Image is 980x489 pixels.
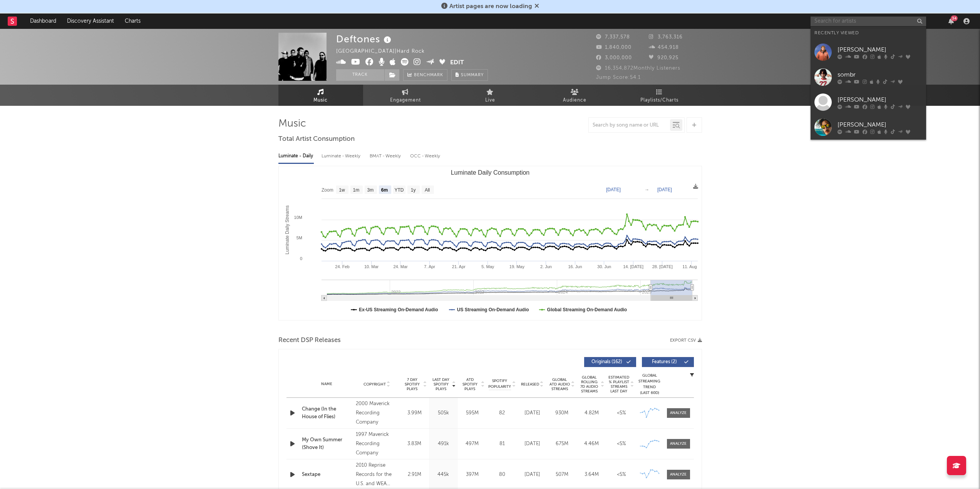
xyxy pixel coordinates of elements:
[682,264,697,269] text: 11. Aug
[449,3,532,10] span: Artist pages are now loading
[356,430,398,458] div: 1997 Maverick Recording Company
[353,187,359,193] text: 1m
[431,377,451,391] span: Last Day Spotify Plays
[584,357,636,367] button: Originals(162)
[521,382,539,387] span: Released
[359,307,438,312] text: Ex-US Streaming On-Demand Audio
[811,40,926,65] a: [PERSON_NAME]
[596,66,680,71] span: 16,354,872 Monthly Listeners
[402,471,427,479] div: 2.91M
[519,471,545,479] div: [DATE]
[370,150,402,163] div: BMAT - Weekly
[313,96,328,105] span: Music
[414,71,443,80] span: Benchmark
[838,120,922,129] div: [PERSON_NAME]
[533,85,617,106] a: Audience
[608,471,634,479] div: <5%
[452,264,465,269] text: 21. Apr
[394,187,404,193] text: YTD
[606,187,621,192] text: [DATE]
[579,409,605,417] div: 4.82M
[278,150,314,163] div: Luminate - Daily
[424,187,429,193] text: All
[596,55,632,60] span: 3,000,000
[608,409,634,417] div: <5%
[302,436,352,451] a: My Own Summer (Shove It)
[390,96,421,105] span: Engagement
[547,307,627,312] text: Global Streaming On-Demand Audio
[563,96,586,105] span: Audience
[431,409,456,417] div: 505k
[948,18,954,24] button: 34
[549,377,570,391] span: Global ATD Audio Streams
[838,70,922,79] div: sombr
[649,35,683,40] span: 3,763,316
[278,135,355,144] span: Total Artist Consumption
[649,45,679,50] span: 454,918
[364,382,386,387] span: Copyright
[811,65,926,90] a: sombr
[322,187,333,193] text: Zoom
[294,215,302,220] text: 10M
[540,264,551,269] text: 2. Jun
[657,187,672,192] text: [DATE]
[549,471,575,479] div: 507M
[410,187,415,193] text: 1y
[461,73,484,77] span: Summary
[424,264,435,269] text: 7. Apr
[448,85,533,106] a: Live
[596,75,641,80] span: Jump Score: 54.1
[951,15,958,21] div: 34
[647,360,682,364] span: Features ( 2 )
[460,440,485,448] div: 497M
[549,409,575,417] div: 930M
[450,58,464,68] button: Edit
[431,471,456,479] div: 445k
[460,471,485,479] div: 397M
[451,69,488,81] button: Summary
[302,406,352,421] a: Change (In the House of Flies)
[410,150,441,163] div: OCC - Weekly
[62,13,119,29] a: Discovery Assistant
[431,440,456,448] div: 491k
[838,45,922,54] div: [PERSON_NAME]
[489,440,516,448] div: 81
[364,264,379,269] text: 10. Mar
[356,399,398,427] div: 2000 Maverick Recording Company
[811,115,926,140] a: [PERSON_NAME]
[302,381,352,387] div: Name
[489,471,516,479] div: 80
[623,264,643,269] text: 14. [DATE]
[322,150,362,163] div: Luminate - Weekly
[579,375,600,394] span: Global Rolling 7D Audio Streams
[381,187,387,193] text: 6m
[278,85,363,106] a: Music
[356,461,398,489] div: 2010 Reprise Records for the U.S. and WEA International Inc. for the world outside the U.S.
[589,122,670,129] input: Search by song name or URL
[814,28,922,38] div: Recently Viewed
[363,85,448,106] a: Engagement
[489,409,516,417] div: 82
[402,409,427,417] div: 3.99M
[596,35,630,40] span: 7,337,578
[811,17,926,26] input: Search for artists
[119,13,146,29] a: Charts
[339,187,345,193] text: 1w
[336,69,384,81] button: Track
[640,96,678,105] span: Playlists/Charts
[284,205,290,254] text: Luminate Daily Streams
[300,256,302,261] text: 0
[579,440,605,448] div: 4.46M
[645,187,649,192] text: →
[296,235,302,240] text: 5M
[652,264,672,269] text: 28. [DATE]
[608,440,634,448] div: <5%
[460,409,485,417] div: 595M
[302,471,352,479] a: Sextape
[403,69,447,81] a: Benchmark
[393,264,408,269] text: 24. Mar
[278,336,341,345] span: Recent DSP Releases
[811,90,926,115] a: [PERSON_NAME]
[509,264,524,269] text: 19. May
